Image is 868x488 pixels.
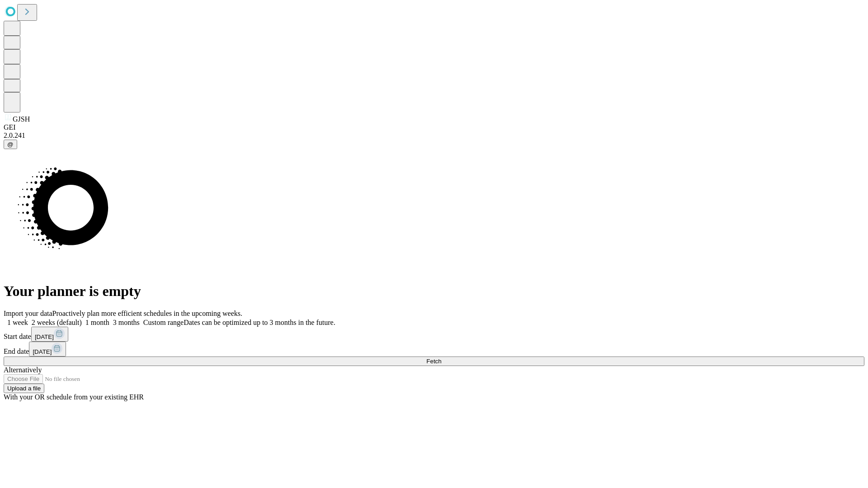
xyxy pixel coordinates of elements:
h1: Your planner is empty [4,283,864,300]
span: [DATE] [35,333,54,340]
span: Import your data [4,310,52,317]
span: 2 weeks (default) [32,319,82,326]
button: @ [4,140,17,149]
div: 2.0.241 [4,131,864,140]
div: GEI [4,123,864,131]
button: Upload a file [4,384,44,393]
span: Proactively plan more efficient schedules in the upcoming weeks. [52,310,242,317]
button: Fetch [4,357,864,366]
span: GJSH [13,115,30,123]
span: Alternatively [4,366,42,374]
button: [DATE] [31,327,68,342]
span: 3 months [113,319,140,326]
div: End date [4,342,864,357]
span: Dates can be optimized up to 3 months in the future. [184,319,335,326]
span: Fetch [426,358,441,365]
span: 1 month [85,319,109,326]
div: Start date [4,327,864,342]
span: Custom range [143,319,184,326]
button: [DATE] [29,342,66,357]
span: With your OR schedule from your existing EHR [4,393,144,401]
span: [DATE] [33,348,52,355]
span: 1 week [7,319,28,326]
span: @ [7,141,14,148]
